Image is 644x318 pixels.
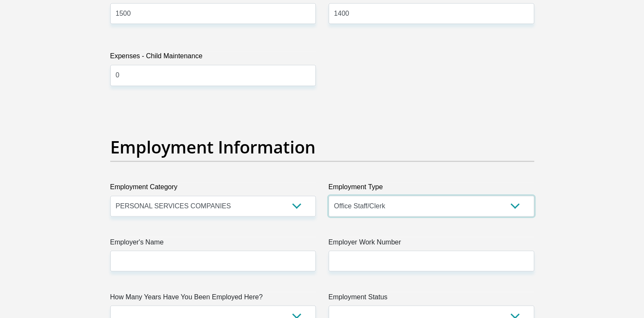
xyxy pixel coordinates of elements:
label: Employment Status [329,292,534,305]
input: Expenses - Child Maintenance [110,65,316,85]
input: Employer Work Number [329,250,534,271]
label: Expenses - Child Maintenance [110,51,316,65]
input: Employer's Name [110,250,316,271]
input: Expenses - Education [329,3,534,24]
h2: Employment Information [110,137,534,157]
label: Employer's Name [110,237,316,250]
label: Employment Category [110,182,316,196]
label: Employment Type [329,182,534,196]
label: Employer Work Number [329,237,534,250]
label: How Many Years Have You Been Employed Here? [110,292,316,305]
input: Expenses - Water/Electricity [110,3,316,24]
